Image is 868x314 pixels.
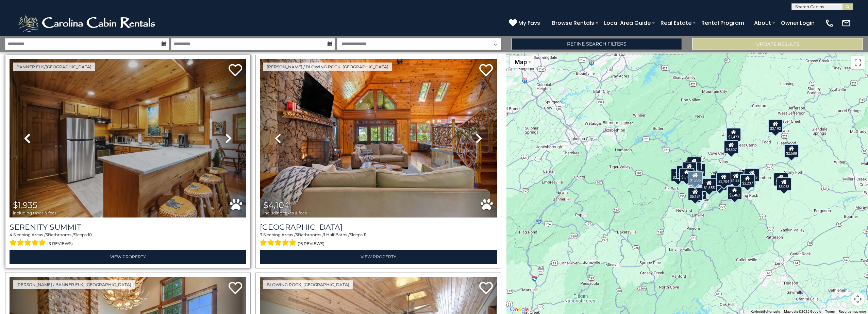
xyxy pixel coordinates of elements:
[510,56,534,68] button: Change map style
[784,310,821,313] span: Map data ©2025 Google
[671,168,686,182] div: $2,470
[698,17,748,29] a: Rental Program
[10,59,246,218] img: thumbnail_167191060.jpeg
[601,17,654,29] a: Local Area Guide
[260,232,497,248] div: Sleeping Areas / Bathrooms / Sleeps:
[549,17,598,29] a: Browse Rentals
[298,239,324,248] span: (16 reviews)
[263,211,307,215] span: including taxes & fees
[839,310,866,313] a: Report a map error
[851,56,865,69] button: Toggle fullscreen view
[702,178,717,192] div: $1,355
[296,232,298,237] span: 3
[688,171,703,185] div: $1,935
[508,305,531,314] a: Open this area in Google Maps (opens a new window)
[740,174,755,188] div: $2,237
[680,168,695,181] div: $3,175
[88,232,92,237] span: 10
[777,177,792,191] div: $3,053
[768,119,783,133] div: $2,192
[682,162,697,175] div: $2,600
[509,19,542,28] a: My Favs
[726,128,741,141] div: $2,473
[13,280,135,289] a: [PERSON_NAME] / Banner Elk, [GEOGRAPHIC_DATA]
[688,187,703,201] div: $5,181
[10,232,246,248] div: Sleeping Areas / Bathrooms / Sleeps:
[657,17,695,29] a: Real Estate
[784,144,799,158] div: $2,688
[263,200,289,210] span: $4,104
[687,157,702,170] div: $1,974
[745,168,759,182] div: $2,453
[260,232,262,237] span: 3
[508,305,531,314] img: Google
[260,59,497,218] img: thumbnail_163277015.jpeg
[13,211,56,215] span: including taxes & fees
[13,63,95,71] a: Banner Elk/[GEOGRAPHIC_DATA]
[851,292,865,306] button: Map camera controls
[515,58,527,66] span: Map
[10,223,246,232] a: Serenity Summit
[729,171,744,185] div: $1,885
[751,17,774,29] a: About
[229,63,242,78] a: Add to favorites
[260,223,497,232] h3: Chimney Island
[692,38,863,50] button: Update Results
[825,310,835,313] a: Terms (opens in new tab)
[260,250,497,264] a: View Property
[841,18,851,28] img: mail-regular-white.png
[773,173,788,186] div: $6,114
[260,223,497,232] a: [GEOGRAPHIC_DATA]
[727,186,742,199] div: $2,462
[10,232,12,237] span: 4
[715,172,730,185] div: $5,572
[825,18,834,28] img: phone-regular-white.png
[17,13,158,33] img: White-1-2.png
[751,309,780,314] button: Keyboard shortcuts
[724,140,739,154] div: $4,807
[479,63,493,78] a: Add to favorites
[691,186,706,200] div: $3,277
[324,232,350,237] span: 1 Half Baths /
[364,232,366,237] span: 11
[778,17,818,29] a: Owner Login
[13,200,37,210] span: $1,935
[263,280,353,289] a: Blowing Rock, [GEOGRAPHIC_DATA]
[518,19,540,27] span: My Favs
[10,250,246,264] a: View Property
[263,63,392,71] a: [PERSON_NAME] / Blowing Rock, [GEOGRAPHIC_DATA]
[717,172,732,186] div: $2,704
[229,281,242,296] a: Add to favorites
[686,160,701,173] div: $3,443
[479,281,493,296] a: Add to favorites
[676,165,691,179] div: $3,522
[47,239,73,248] span: (3 reviews)
[512,38,682,50] a: Refine Search Filters
[46,232,48,237] span: 3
